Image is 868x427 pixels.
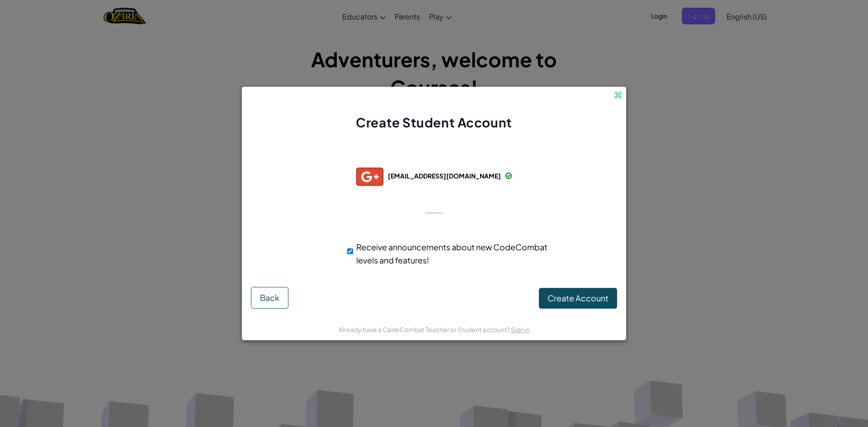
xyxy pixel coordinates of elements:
[511,325,530,333] a: Sign in
[339,325,511,333] span: Already have a CodeCombat Teacher or Student account?
[539,288,617,309] button: Create Account
[388,172,501,180] span: [EMAIL_ADDRESS][DOMAIN_NAME]
[347,242,353,260] input: Receive announcements about new CodeCombat levels and features!
[356,242,547,265] span: Receive announcements about new CodeCombat levels and features!
[356,168,383,186] img: gplus_small.png
[356,114,512,130] span: Create Student Account
[360,151,508,161] span: Successfully connected with:
[547,293,609,303] span: Create Account
[260,292,279,303] span: Back
[251,287,288,309] button: Back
